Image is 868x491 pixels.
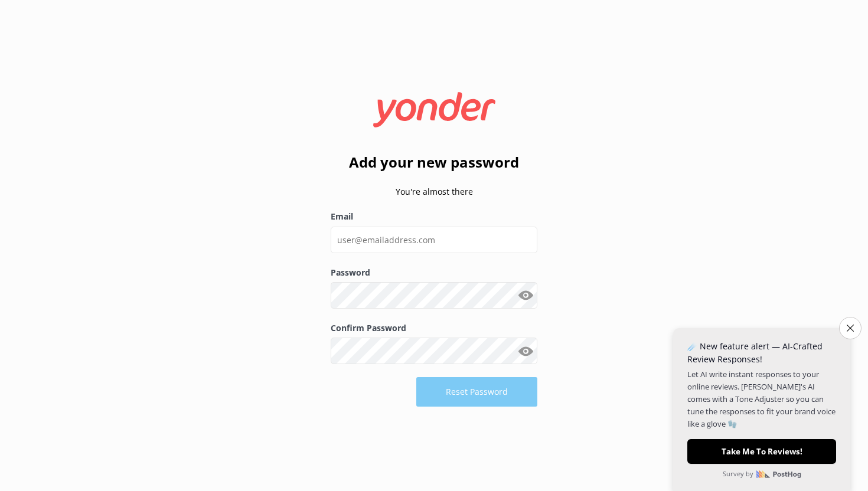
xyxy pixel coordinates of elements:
h2: Add your new password [331,151,537,174]
label: Email [331,210,537,223]
label: Confirm Password [331,322,537,335]
label: Password [331,266,537,279]
input: user@emailaddress.com [331,227,537,253]
p: You're almost there [331,185,537,198]
button: Show password [514,339,537,363]
button: Show password [514,284,537,307]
